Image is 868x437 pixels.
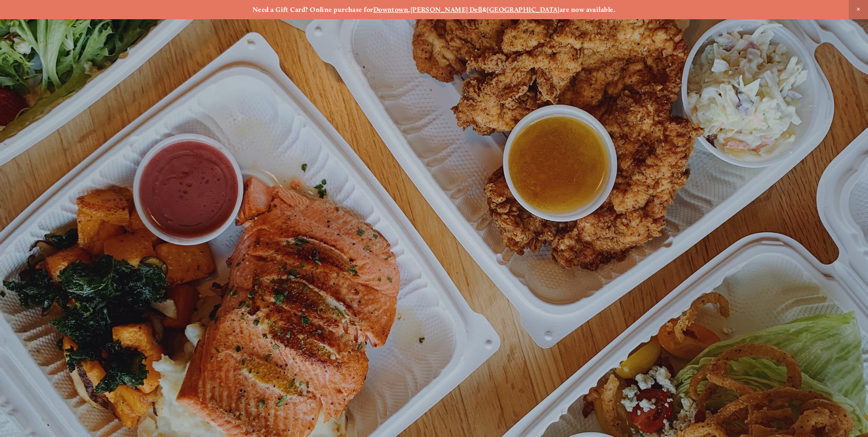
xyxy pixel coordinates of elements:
[373,5,409,14] a: Downtown
[482,5,487,14] strong: &
[410,5,482,14] a: [PERSON_NAME] Dell
[560,5,615,14] strong: are now available.
[487,5,560,14] a: [GEOGRAPHIC_DATA]
[408,5,410,14] strong: ,
[253,5,373,14] strong: Need a Gift Card? Online purchase for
